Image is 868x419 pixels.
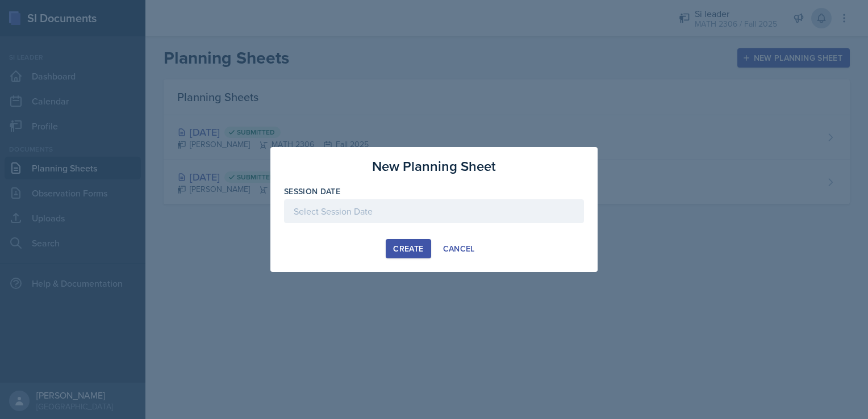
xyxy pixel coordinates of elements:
div: Cancel [443,244,475,253]
h3: New Planning Sheet [372,156,496,177]
label: Session Date [284,186,340,197]
div: Create [393,244,423,253]
button: Cancel [436,239,482,258]
button: Create [386,239,431,258]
